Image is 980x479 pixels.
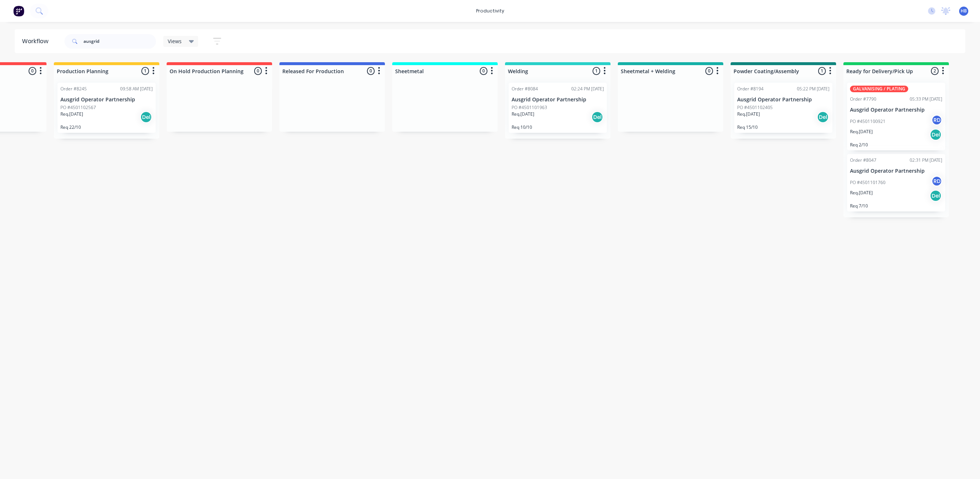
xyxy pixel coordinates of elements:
div: Order #8084 [512,86,538,92]
p: Ausgrid Operator Partnership [850,107,942,113]
div: 02:31 PM [DATE] [910,157,942,164]
p: PO #4501102567 [60,104,96,111]
p: Req 10/10 [512,124,604,130]
div: Del [930,190,942,202]
div: Order #808402:24 PM [DATE]Ausgrid Operator PartnershipPO #4501101963Req.[DATE]DelReq 10/10 [509,83,607,133]
div: GALVANISING / PLATINGOrder #779005:33 PM [DATE]Ausgrid Operator PartnershipPO #4501100921RDReq.[D... [847,83,945,150]
p: Ausgrid Operator Partnership [512,97,604,103]
div: GALVANISING / PLATING [850,86,908,92]
div: Order #7790 [850,96,876,102]
img: Factory [13,5,24,16]
div: productivity [472,5,508,16]
p: Req 22/10 [60,124,153,130]
div: Order #8245 [60,86,87,92]
div: Del [817,111,829,123]
div: 05:22 PM [DATE] [797,86,829,92]
input: Search for orders... [83,34,156,49]
p: Req 15/10 [737,124,829,130]
div: Del [930,129,942,141]
p: PO #4501100921 [850,118,886,125]
p: Ausgrid Operator Partnership [737,97,829,103]
p: Ausgrid Operator Partnership [60,97,153,103]
p: Req 2/10 [850,142,942,147]
p: Req. [DATE] [512,111,534,117]
div: 09:58 AM [DATE] [120,86,153,92]
p: Req 7/10 [850,203,942,209]
div: Order #804702:31 PM [DATE]Ausgrid Operator PartnershipPO #4501101760RDReq.[DATE]DelReq 7/10 [847,154,945,212]
p: Req. [DATE] [850,190,873,196]
div: Del [140,111,152,123]
p: Ausgrid Operator Partnership [850,168,942,174]
p: Req. [DATE] [60,111,83,117]
div: Order #824509:58 AM [DATE]Ausgrid Operator PartnershipPO #4501102567Req.[DATE]DelReq 22/10 [57,83,156,133]
span: HB [961,8,967,14]
div: Del [591,111,603,123]
p: PO #4501101963 [512,104,547,111]
p: Req. [DATE] [737,111,760,117]
span: Views [168,37,182,45]
div: RD [931,115,942,126]
p: PO #4501101760 [850,179,886,186]
div: 02:24 PM [DATE] [571,86,604,92]
div: RD [931,176,942,187]
div: 05:33 PM [DATE] [910,96,942,102]
p: Req. [DATE] [850,128,873,135]
div: Order #819405:22 PM [DATE]Ausgrid Operator PartnershipPO #4501102405Req.[DATE]DelReq 15/10 [734,83,832,133]
p: PO #4501102405 [737,104,773,111]
div: Workflow [22,37,52,46]
div: Order #8194 [737,86,764,92]
div: Order #8047 [850,157,876,164]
